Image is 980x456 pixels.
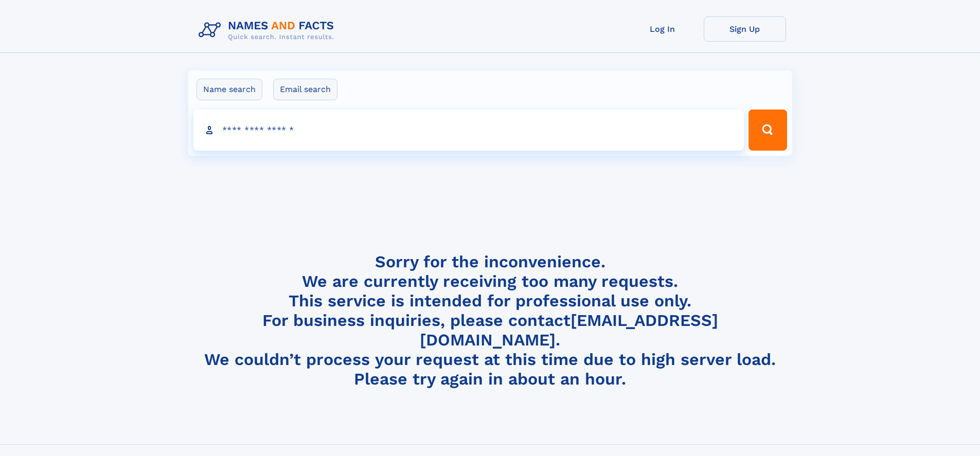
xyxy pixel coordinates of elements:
[704,16,786,42] a: Sign Up
[193,110,744,151] input: search input
[273,79,337,100] label: Email search
[194,16,343,44] img: Logo Names and Facts
[197,79,262,100] label: Name search
[621,16,704,42] a: Log In
[749,110,787,151] button: Search Button
[420,311,718,350] a: [EMAIL_ADDRESS][DOMAIN_NAME]
[194,252,786,389] h4: Sorry for the inconvenience. We are currently receiving too many requests. This service is intend...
